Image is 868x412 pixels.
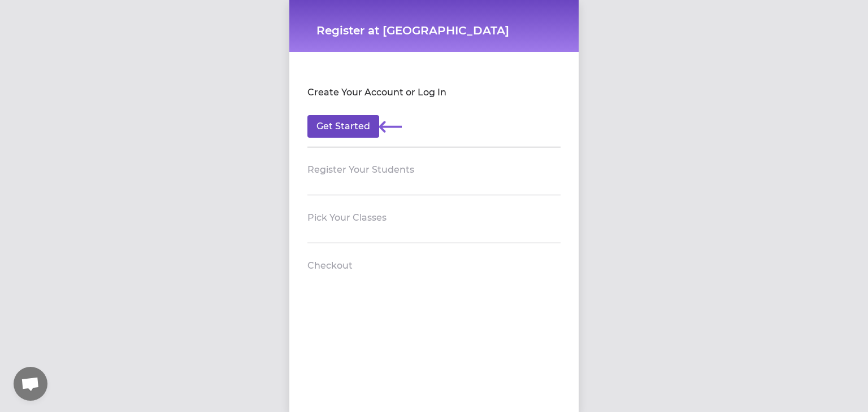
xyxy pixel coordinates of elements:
[316,23,552,38] h1: Register at [GEOGRAPHIC_DATA]
[307,86,446,99] h2: Create Your Account or Log In
[307,115,379,138] button: Get Started
[307,211,387,225] h2: Pick Your Classes
[14,367,47,401] div: Open chat
[307,163,414,177] h2: Register Your Students
[307,259,353,273] h2: Checkout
